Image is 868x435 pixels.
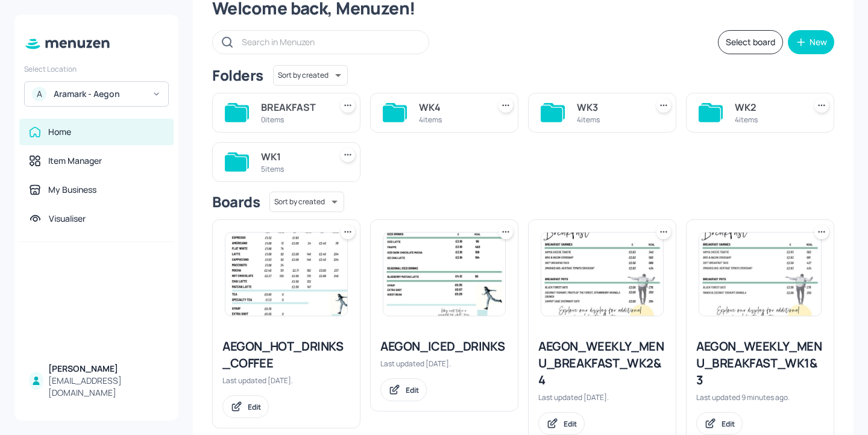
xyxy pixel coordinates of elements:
div: New [810,38,827,46]
img: 2025-08-01-17540398344141yt8h2wk8fy.jpeg [225,233,347,316]
button: Select board [718,30,783,54]
div: Item Manager [48,155,102,167]
div: WK3 [577,100,642,114]
div: 4 items [419,114,484,125]
img: 2025-08-05-1754388989741gh1wm74den6.jpeg [541,233,663,316]
div: Last updated [DATE]. [380,358,508,369]
div: [EMAIL_ADDRESS][DOMAIN_NAME] [48,375,164,399]
div: Sort by created [269,190,344,214]
div: Edit [406,385,419,395]
input: Search in Menuzen [242,33,417,51]
div: BREAKFAST [261,100,326,114]
div: Select Location [24,64,169,74]
div: WK1 [261,149,326,164]
div: AEGON_HOT_DRINKS_COFFEE [222,338,350,372]
img: 2025-08-01-17540401602505w12ejh9169.jpeg [383,233,505,316]
div: Home [48,126,71,138]
button: New [788,30,834,54]
div: AEGON_WEEKLY_MENU_BREAKFAST_WK1&3 [696,338,824,389]
div: Last updated 9 minutes ago. [696,392,824,402]
div: [PERSON_NAME] [48,363,164,375]
div: Visualiser [49,213,86,225]
div: WK2 [735,100,800,114]
div: Edit [248,402,261,412]
div: My Business [48,184,96,196]
div: Boards [212,192,260,211]
div: Sort by created [273,63,348,87]
div: Aramark - Aegon [54,88,145,100]
div: AEGON_ICED_DRINKS [380,338,508,355]
div: AEGON_WEEKLY_MENU_BREAKFAST_WK2&4 [538,338,666,389]
img: 2025-08-21-1755783261775inb901asmxl.jpeg [699,233,821,316]
div: 4 items [577,114,642,125]
div: WK4 [419,100,484,114]
div: Edit [722,419,735,429]
div: Last updated [DATE]. [222,375,350,386]
div: Edit [564,419,577,429]
div: A [32,87,46,101]
div: 5 items [261,164,326,174]
div: Last updated [DATE]. [538,392,666,402]
div: 0 items [261,114,326,125]
div: 4 items [735,114,800,125]
div: Folders [212,66,263,85]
